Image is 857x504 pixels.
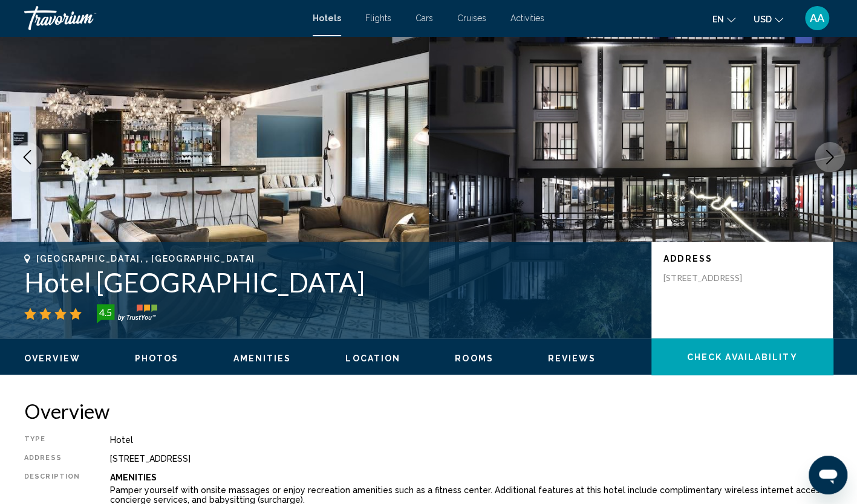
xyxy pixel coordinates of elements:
[24,6,301,30] a: Travorium
[110,473,157,482] b: Amenities
[135,354,179,363] span: Photos
[415,13,433,23] a: Cars
[93,305,117,320] div: 4.5
[663,273,760,283] p: [STREET_ADDRESS]
[663,254,821,263] p: Address
[810,12,824,24] span: AA
[36,254,255,263] span: [GEOGRAPHIC_DATA], , [GEOGRAPHIC_DATA]
[24,435,80,445] div: Type
[345,353,400,364] button: Location
[365,13,391,23] a: Flights
[12,142,42,172] button: Previous image
[651,338,833,375] button: Check Availability
[233,353,291,364] button: Amenities
[97,304,157,323] img: trustyou-badge-hor.svg
[809,456,847,494] iframe: Кнопка запуска окна обмена сообщениями
[548,354,596,363] span: Reviews
[815,142,845,172] button: Next image
[345,354,400,363] span: Location
[687,352,798,362] span: Check Availability
[135,353,179,364] button: Photos
[455,354,494,363] span: Rooms
[24,267,639,298] h1: Hotel [GEOGRAPHIC_DATA]
[510,13,544,23] a: Activities
[110,454,833,464] div: [STREET_ADDRESS]
[754,15,772,24] span: USD
[801,5,833,31] button: User Menu
[24,354,80,363] span: Overview
[110,435,833,445] div: Hotel
[712,15,724,24] span: en
[24,454,80,464] div: Address
[24,353,80,364] button: Overview
[712,10,735,28] button: Change language
[313,13,341,23] a: Hotels
[754,10,783,28] button: Change currency
[24,399,833,423] h2: Overview
[233,354,291,363] span: Amenities
[548,353,596,364] button: Reviews
[457,13,486,23] a: Cruises
[455,353,494,364] button: Rooms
